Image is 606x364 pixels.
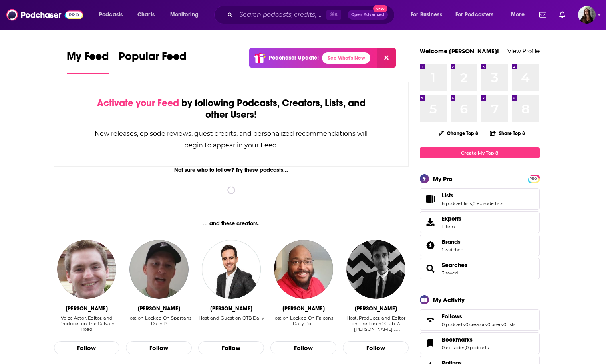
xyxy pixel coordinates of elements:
div: ... and these creators. [54,220,409,227]
span: , [487,322,487,327]
button: Share Top 8 [489,125,525,141]
button: Open AdvancedNew [348,10,388,20]
span: Bookmarks [420,332,540,354]
img: Daniel Cuneo [57,240,116,299]
button: Follow [54,341,120,355]
div: Aaron Freeman [282,305,325,312]
span: Exports [423,217,439,228]
a: 0 episodes [442,345,465,350]
span: Activate your Feed [97,97,179,109]
div: Michael Roffman [355,305,397,312]
div: Voice Actor, Editor, and Producer on The Calvary Road [54,315,120,332]
span: Follows [442,313,462,320]
a: 0 podcasts [466,345,489,350]
span: Searches [420,258,540,279]
span: , [472,201,473,206]
button: open menu [93,8,133,21]
img: Matt Sheehan [129,240,189,299]
div: Host, Producer, and Editor on The Losers' Club: A [PERSON_NAME] …, Halloweenies: A Horror Franc…,... [343,315,409,332]
a: Follows [423,314,439,326]
a: Show notifications dropdown [556,8,568,22]
div: Host and Guest on OTB Daily [199,315,264,332]
span: Exports [442,215,461,222]
div: Host on Locked On Spartans - Daily P… [126,315,192,326]
a: 0 users [487,322,503,327]
span: Charts [137,9,155,20]
div: Matt Sheehan [138,305,180,312]
img: Joe Molloy [202,240,261,299]
button: open menu [505,8,534,21]
span: ⌘ K [326,10,341,20]
button: open menu [165,8,209,21]
button: Follow [343,341,409,355]
a: Lists [423,193,439,205]
div: Not sure who to follow? Try these podcasts... [54,167,409,173]
span: Lists [442,192,453,199]
a: 0 lists [503,322,515,327]
img: Michael Roffman [346,240,405,299]
button: Show profile menu [578,6,596,24]
button: Follow [198,341,264,355]
a: PRO [529,175,538,181]
a: 6 podcast lists [442,201,472,206]
span: , [465,322,465,327]
div: Host and Guest on OTB Daily [199,315,264,321]
span: Brands [442,238,461,245]
a: Bookmarks [423,338,439,349]
button: open menu [450,8,505,21]
a: Welcome [PERSON_NAME]! [420,47,499,55]
a: Exports [420,211,540,233]
div: My Pro [433,175,453,183]
span: My Feed [67,50,109,68]
div: Host on Locked On Falcons - Daily Po… [270,315,336,326]
span: 1 item [442,224,461,229]
button: Follow [126,341,192,355]
span: More [511,9,525,20]
a: Popular Feed [119,50,187,74]
a: Searches [423,263,439,274]
span: Monitoring [170,9,199,20]
a: 0 episode lists [473,201,503,206]
a: Create My Top 8 [420,147,540,158]
div: Search podcasts, credits, & more... [222,6,402,24]
span: Bookmarks [442,336,473,343]
a: 0 podcasts [442,322,465,327]
a: 1 watched [442,247,463,253]
div: New releases, episode reviews, guest credits, and personalized recommendations will begin to appe... [94,128,369,151]
div: Joe Molloy [210,305,252,312]
a: Aaron Freeman [274,240,333,299]
span: For Business [411,9,442,20]
span: PRO [529,176,538,182]
a: See What's New [322,52,370,64]
p: Podchaser Update! [269,54,319,61]
span: Brands [420,235,540,256]
span: Follows [420,309,540,331]
a: Brands [442,238,463,245]
span: Podcasts [99,9,123,20]
a: Searches [442,261,467,269]
a: Show notifications dropdown [536,8,550,22]
a: Charts [132,8,159,21]
div: Host, Producer, and Editor on The Losers' Club: A Stephen …, Halloweenies: A Horror Franc…, and T... [343,315,409,332]
button: open menu [405,8,452,21]
span: , [503,322,503,327]
a: Lists [442,192,503,199]
div: Daniel Cuneo [66,305,108,312]
span: Logged in as bnmartinn [578,6,596,24]
a: 0 creators [465,322,487,327]
div: Host on Locked On Falcons - Daily Po… [270,315,336,332]
a: 3 saved [442,270,458,276]
img: User Profile [578,6,596,24]
div: Host on Locked On Spartans - Daily P… [126,315,192,332]
a: Bookmarks [442,336,489,343]
div: by following Podcasts, Creators, Lists, and other Users! [94,97,369,121]
a: Follows [442,313,515,320]
span: New [373,5,387,12]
